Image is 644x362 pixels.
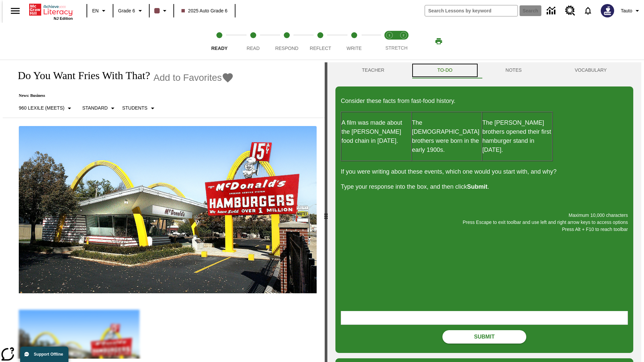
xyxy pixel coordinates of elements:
[548,62,633,78] button: VOCABULARY
[479,62,548,78] button: NOTES
[394,23,413,60] button: Stretch Respond step 2 of 2
[467,183,487,190] strong: Submit
[200,23,239,60] button: Ready step 1 of 5
[267,23,306,60] button: Respond step 3 of 5
[388,34,390,37] text: 1
[122,105,147,112] p: Students
[482,118,552,155] p: The [PERSON_NAME] brothers opened their first hamburger stand in [DATE].
[327,62,641,362] div: activity
[380,23,399,60] button: Stretch Read step 1 of 2
[19,126,317,294] img: One of the first McDonald's stores, with the iconic red sign and golden arches.
[19,105,64,112] p: 960 Lexile (Meets)
[335,23,374,60] button: Write step 5 of 5
[152,5,171,17] button: Class color is dark brown. Change class color
[341,182,628,191] p: Type your response into the box, and then click .
[346,46,362,51] span: Write
[233,23,272,60] button: Read step 2 of 5
[82,105,108,112] p: Standard
[11,93,234,98] p: News: Business
[579,2,597,19] a: Notifications
[310,46,331,51] span: Reflect
[5,1,25,21] button: Open side menu
[247,46,260,51] span: Read
[411,62,479,78] button: TO-DO
[92,7,99,14] span: EN
[561,2,579,20] a: Resource Center, Will open in new tab
[11,69,150,82] h1: Do You Want Fries With That?
[118,7,135,14] span: Grade 6
[341,219,628,226] p: Press Escape to exit toolbar and use left and right arrow keys to access options
[89,5,111,17] button: Language: EN, Select a language
[341,226,628,233] p: Press Alt + F10 to reach toolbar
[402,34,404,37] text: 2
[115,5,147,17] button: Grade: Grade 6, Select a grade
[79,102,119,114] button: Scaffolds, Standard
[442,330,526,344] button: Submit
[20,347,68,362] button: Support Offline
[29,2,73,20] div: Home
[275,46,298,51] span: Respond
[597,2,618,19] button: Select a new avatar
[211,46,228,51] span: Ready
[325,62,327,362] div: Press Enter or Spacebar and then press right and left arrow keys to move the slider
[16,102,76,114] button: Select Lexile, 960 Lexile (Meets)
[153,72,234,83] button: Add to Favorites - Do You Want Fries With That?
[618,5,644,17] button: Profile/Settings
[301,23,340,60] button: Reflect step 4 of 5
[119,102,159,114] button: Select Student
[543,2,561,20] a: Data Center
[3,5,98,11] body: Maximum 10,000 characters Press Escape to exit toolbar and use left and right arrow keys to acces...
[153,72,222,83] span: Add to Favorites
[621,7,632,14] span: Tauto
[341,167,628,176] p: If you were writing about these events, which one would you start with, and why?
[181,7,228,14] span: 2025 Auto Grade 6
[428,35,449,47] button: Print
[341,97,628,106] p: Consider these facts from fast-food history.
[335,62,411,78] button: Teacher
[341,118,411,145] p: A film was made about the [PERSON_NAME] food chain in [DATE].
[425,5,518,16] input: search field
[385,45,408,51] span: STRETCH
[341,212,628,219] p: Maximum 10,000 characters
[335,62,633,78] div: Instructional Panel Tabs
[3,62,325,359] div: reading
[34,352,63,357] span: Support Offline
[54,16,73,20] span: NJ Edition
[412,118,482,155] p: The [DEMOGRAPHIC_DATA] brothers were born in the early 1900s.
[601,4,614,17] img: Avatar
